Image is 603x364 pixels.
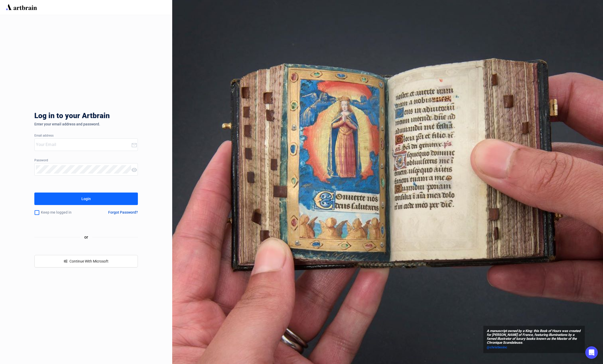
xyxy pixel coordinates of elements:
div: Password [34,159,138,162]
div: Email address [34,134,138,138]
div: Log in to your Artbrain [34,112,190,122]
span: @christiesinc [487,345,507,349]
div: Enter your email address and password. [34,122,138,126]
div: Keep me logged in [34,207,91,218]
span: Continue With Microsoft [69,259,108,263]
button: Login [34,193,138,205]
span: or [80,234,92,240]
div: Login [81,195,91,203]
div: Forgot Password? [108,210,138,214]
span: A manuscript owned by a King: this Book of Hours was created for [PERSON_NAME] of France, featuri... [487,329,581,345]
span: windows [64,259,67,263]
button: windowsContinue With Microsoft [34,255,138,267]
a: @christiesinc [487,345,581,350]
div: Open Intercom Messenger [585,346,598,359]
input: Your Email [36,141,131,149]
